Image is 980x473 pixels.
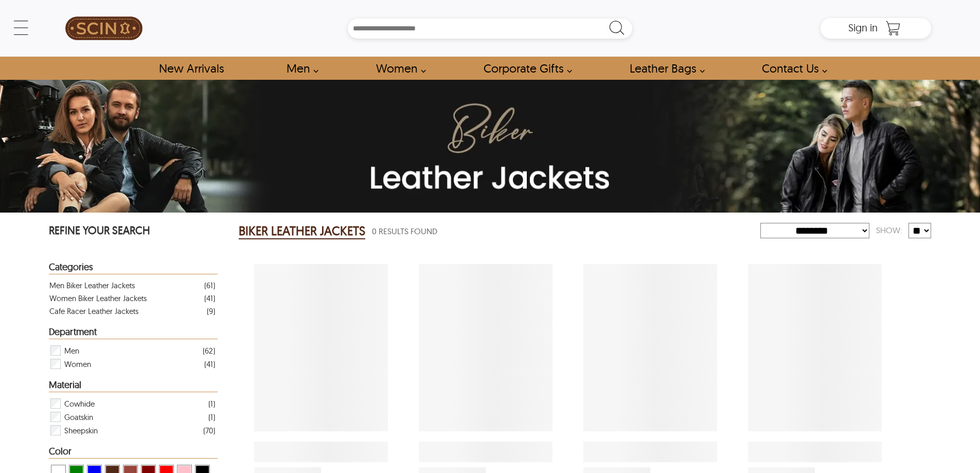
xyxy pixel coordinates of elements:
div: ( 1 ) [208,411,215,424]
a: Filter Women Biker Leather Jackets [49,292,215,305]
div: Heading Filter Biker Leather Jackets by Department [49,327,218,339]
a: Shop Leather Bags [618,57,710,80]
div: Filter Goatskin Biker Leather Jackets [49,410,215,424]
a: Filter Cafe Racer Leather Jackets [49,305,215,318]
div: ( 41 ) [204,292,215,305]
p: REFINE YOUR SEARCH [49,223,218,240]
span: Sheepskin [64,424,98,437]
span: Men [64,344,79,357]
a: shop men's leather jackets [275,57,324,80]
a: Shop New Arrivals [147,57,235,80]
div: Filter Sheepskin Biker Leather Jackets [49,424,215,437]
div: Biker Leather Jackets 0 Results Found [239,221,760,241]
div: Heading Filter Biker Leather Jackets by Color [49,446,218,459]
div: Heading Filter Biker Leather Jackets by Categories [49,262,218,274]
div: ( 9 ) [207,305,215,318]
div: ( 61 ) [204,279,215,292]
span: Cowhide [64,397,95,410]
a: Sign in [848,25,878,33]
div: Filter Women Biker Leather Jackets [49,357,215,371]
a: contact-us [750,57,833,80]
a: Shop Women Leather Jackets [364,57,432,80]
div: ( 62 ) [203,344,215,357]
a: Shop Leather Corporate Gifts [472,57,578,80]
div: Cafe Racer Leather Jackets [49,305,138,318]
div: Filter Men Biker Leather Jackets [49,344,215,357]
div: Filter Cowhide Biker Leather Jackets [49,397,215,410]
span: 0 Results Found [372,225,437,238]
div: Men Biker Leather Jackets [49,279,135,292]
span: Goatskin [64,410,93,424]
div: Women Biker Leather Jackets [49,292,147,305]
a: SCIN [49,5,159,51]
span: Sign in [848,21,878,34]
div: Heading Filter Biker Leather Jackets by Material [49,380,218,392]
img: SCIN [65,5,142,51]
div: ( 1 ) [208,397,215,410]
div: ( 41 ) [204,358,215,371]
a: Filter Men Biker Leather Jackets [49,279,215,292]
span: Women [64,357,91,371]
div: ( 70 ) [203,424,215,437]
a: Shopping Cart [883,21,903,36]
h2: BIKER LEATHER JACKETS [239,223,365,239]
div: Show: [869,221,908,239]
